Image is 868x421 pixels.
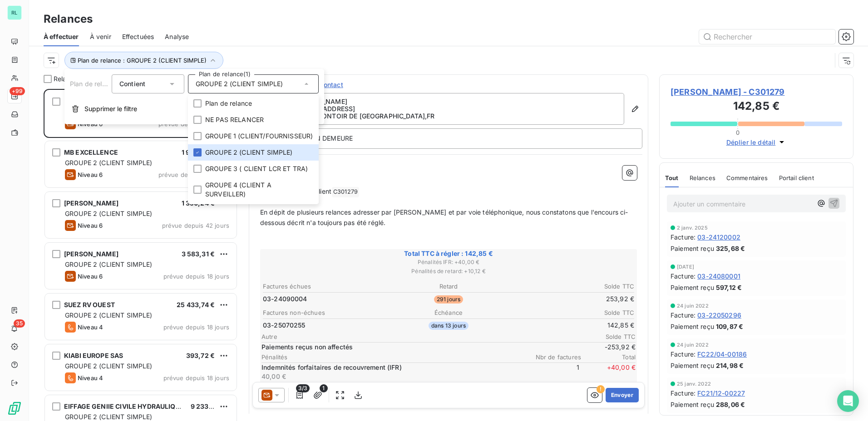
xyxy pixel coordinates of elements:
span: GROUPE 2 (CLIENT SIMPLE) [65,210,153,217]
span: En dépit de plusieurs relances adresser par [PERSON_NAME] et par voie téléphonique, nous constato... [260,208,628,226]
button: Envoyer [606,388,639,402]
input: Rechercher [699,29,835,44]
span: dans 13 jours [429,322,469,330]
span: GROUPE 2 (CLIENT SIMPLE) [65,413,153,421]
span: 03-24090004 [263,294,307,304]
span: 214,98 € [716,361,744,370]
th: Retard [387,282,510,291]
button: Supprimer le filtre [64,99,324,119]
button: Déplier le détail [724,137,789,147]
span: 325,68 € [716,244,745,253]
span: Contient [119,80,145,88]
span: À venir [90,32,111,41]
span: 25 433,74 € [177,301,215,308]
span: 24 juin 2022 [677,303,709,308]
span: 9 233,32 € [191,402,226,410]
span: Plan de relance [70,80,117,88]
span: GROUPE 2 (CLIENT SIMPLE) [65,159,153,166]
span: 3/3 [296,384,310,392]
span: 597,12 € [716,283,742,292]
span: Facture : [671,232,695,242]
td: 142,85 € [511,320,635,330]
span: Solde TTC [581,333,636,340]
p: [PERSON_NAME] [294,98,616,105]
span: Niveau 4 [78,323,103,331]
span: GROUPE 2 (CLIENT SIMPLE) [65,260,153,268]
span: Déplier le détail [726,137,776,147]
span: Niveau 4 [78,374,103,382]
span: Paiement reçu [671,283,714,292]
span: Autre [261,333,581,340]
span: Portail client [779,174,814,181]
span: KIABI EUROPE SAS [64,352,123,359]
span: GROUPE 3 ( CLIENT LCR ET TRA) [205,164,308,173]
span: Pénalités IFR : + 40,00 € [261,258,636,266]
span: À effectuer [44,32,79,41]
span: Facture : [671,310,695,320]
span: GROUPE 2 (CLIENT SIMPLE) [205,148,293,157]
span: Facture : [671,388,695,398]
span: NE PAS RELANCER [205,115,264,124]
span: 25 janv. 2022 [677,381,711,387]
span: Total [581,353,636,361]
h3: 142,85 € [671,98,842,116]
span: GROUPE 2 (CLIENT SIMPLE) [196,79,283,88]
p: 40,00 € [261,372,523,381]
span: Facture : [671,349,695,359]
span: prévue depuis 18 jours [163,323,229,331]
span: Paiement reçu [671,322,714,331]
th: Solde TTC [511,282,635,291]
span: 35 [14,319,25,328]
span: 1 350,24 € [182,199,215,207]
span: 109,87 € [716,322,743,331]
span: + 40,00 € [581,363,636,381]
span: Facture : [671,271,695,281]
p: 44550 MONTOIR DE [GEOGRAPHIC_DATA] , FR [294,113,616,120]
th: Échéance [387,308,510,318]
p: Indemnités forfaitaires de recouvrement (IFR) [261,363,523,372]
div: Open Intercom Messenger [837,390,859,412]
span: Relances [690,174,715,181]
span: Relances [54,74,81,83]
span: 1 980,00 € [182,148,215,156]
span: Pénalités [261,353,527,361]
span: GROUPE 1 (CLIENT/FOURNISSEUR) [205,132,313,141]
span: Commentaires [726,174,768,181]
span: GROUPE 4 (CLIENT A SURVEILLER) [205,181,313,199]
span: 03-24120002 [697,232,740,242]
span: GROUPE 2 (CLIENT SIMPLE) [65,311,153,319]
span: MISE EN DEMEURE [294,134,353,142]
th: Factures non-échues [262,308,386,318]
th: Factures échues [262,282,386,291]
span: FC22/04-00186 [697,349,747,359]
span: 03-24080001 [697,271,740,281]
span: 1 [320,384,328,392]
span: 03-22050296 [697,310,741,320]
span: C301279 [332,187,359,197]
span: Plan de relance [205,99,252,108]
td: 253,92 € [511,294,635,304]
span: Plan de relance : GROUPE 2 (CLIENT SIMPLE) [78,57,207,64]
span: 393,72 € [186,352,215,359]
span: Tout [665,174,679,181]
span: [PERSON_NAME] [64,199,118,207]
a: +99 [7,89,21,103]
span: FC21/12-00227 [697,388,745,398]
span: prévue depuis 42 jours [162,222,229,229]
span: EIFFAGE GENIIE CIVILE HYDRAULIQUE ET RESERVOIRS [64,402,236,410]
span: 0 [736,129,740,136]
h3: Relances [44,11,93,27]
span: Nbr de factures [527,353,581,361]
th: Solde TTC [511,308,635,318]
span: Niveau 6 [78,222,103,229]
span: Analyse [165,32,189,41]
span: 1 [525,363,579,381]
span: GROUPE 2 (CLIENT SIMPLE) [65,362,153,370]
span: Paiement reçu [671,244,714,253]
span: Pénalités de retard : + 10,12 € [261,267,636,275]
span: [PERSON_NAME] [64,250,118,258]
span: Niveau 6 [78,273,103,280]
div: grid [44,89,238,421]
span: +99 [10,87,25,95]
td: 03-25070255 [262,320,386,330]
